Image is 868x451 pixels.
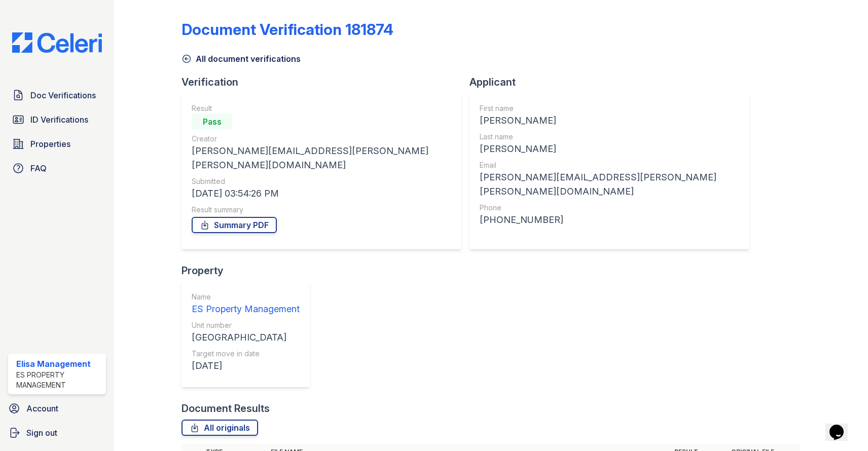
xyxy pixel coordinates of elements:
[182,264,318,278] div: Property
[192,186,451,201] div: [DATE] 03:54:26 PM
[182,75,469,89] div: Verification
[192,359,300,373] div: [DATE]
[192,330,300,345] div: [GEOGRAPHIC_DATA]
[182,20,393,39] div: Document Verification 181874
[30,138,70,150] span: Properties
[4,32,110,53] img: CE_Logo_Blue-a8612792a0a2168367f1c8372b55b34899dd931a85d93a1a3d3e32e68fde9ad4.png
[16,358,102,370] div: Elisa Management
[182,401,270,416] div: Document Results
[480,170,739,199] div: [PERSON_NAME][EMAIL_ADDRESS][PERSON_NAME][PERSON_NAME][DOMAIN_NAME]
[192,103,451,114] div: Result
[182,53,301,65] a: All document verifications
[8,134,106,154] a: Properties
[192,114,232,130] div: Pass
[192,144,451,172] div: [PERSON_NAME][EMAIL_ADDRESS][PERSON_NAME][PERSON_NAME][DOMAIN_NAME]
[192,302,300,316] div: ES Property Management
[480,142,739,156] div: [PERSON_NAME]
[480,103,739,114] div: First name
[825,410,858,441] iframe: chat widget
[192,349,300,359] div: Target move in date
[16,370,102,390] div: ES Property Management
[480,203,739,213] div: Phone
[30,89,96,101] span: Doc Verifications
[192,320,300,330] div: Unit number
[8,85,106,105] a: Doc Verifications
[8,109,106,130] a: ID Verifications
[192,176,451,186] div: Submitted
[480,132,739,142] div: Last name
[26,427,57,439] span: Sign out
[4,398,110,419] a: Account
[480,160,739,170] div: Email
[192,217,277,233] a: Summary PDF
[469,75,757,89] div: Applicant
[192,292,300,316] a: Name ES Property Management
[480,213,739,227] div: [PHONE_NUMBER]
[192,292,300,302] div: Name
[182,420,258,436] a: All originals
[30,162,47,174] span: FAQ
[30,114,88,126] span: ID Verifications
[480,114,739,128] div: [PERSON_NAME]
[192,134,451,144] div: Creator
[4,423,110,443] a: Sign out
[26,402,58,415] span: Account
[8,158,106,178] a: FAQ
[192,205,451,215] div: Result summary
